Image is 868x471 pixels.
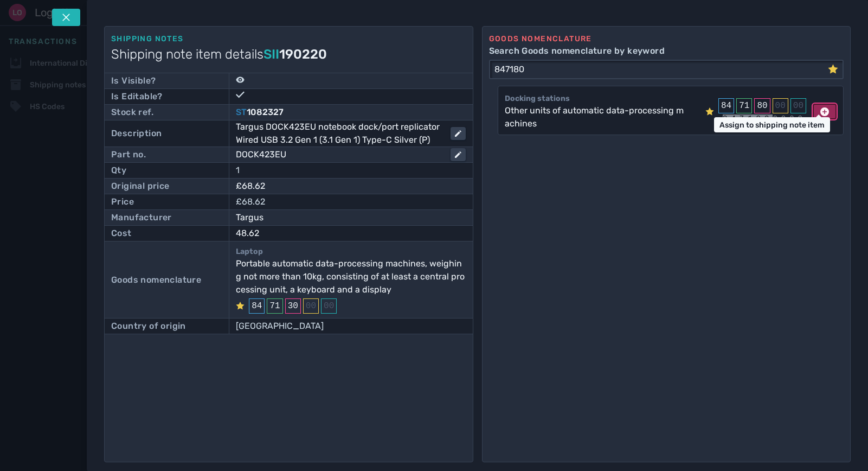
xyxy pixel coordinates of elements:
[303,298,319,314] div: 00
[111,211,172,224] div: Manufacturer
[111,227,132,240] div: Cost
[505,104,686,130] div: Other units of automatic data-processing machines
[236,107,247,117] span: ST
[111,90,163,103] div: Is Editable?
[111,106,153,119] div: Stock ref.
[111,148,146,161] div: Part no.
[267,298,282,314] div: 71
[236,320,465,333] div: [GEOGRAPHIC_DATA]
[490,61,828,78] input: Search Goods nomenclature by keyword
[263,47,279,62] span: SII
[489,33,844,44] div: Goods nomenclature
[236,257,465,296] div: Portable automatic data-processing machines, weighing not more than 10kg, consisting of at least ...
[489,44,844,58] label: Search Goods nomenclature by keyword
[236,246,465,257] p: Laptop
[718,98,734,113] div: 84
[236,227,450,240] div: 48.62
[790,98,806,113] div: 00
[52,9,80,26] button: Tap escape key to close
[111,44,466,64] h1: Shipping note item details
[236,164,465,177] div: 1
[111,195,134,208] div: Price
[111,74,156,87] div: Is Visible?
[321,298,337,314] div: 00
[111,164,126,177] div: Qty
[249,298,265,314] div: 84
[718,113,808,125] div: 0000
[111,127,162,140] div: Description
[111,273,201,287] div: Goods nomenclature
[111,180,170,193] div: Original price
[236,148,441,161] div: DOCK423EU
[736,98,752,113] div: 71
[111,320,186,333] div: Country of origin
[723,114,773,123] mark: 847180
[247,107,284,117] span: 1082327
[236,180,450,193] div: £68.62
[505,93,699,104] div: Docking stations
[279,47,327,62] span: 190220
[285,298,301,314] div: 30
[236,120,441,147] div: Targus DOCK423EU notebook dock/port replicator Wired USB 3.2 Gen 1 (3.1 Gen 1) Type-C Silver (P)
[773,98,788,113] div: 00
[714,117,830,132] div: Assign to shipping note item
[111,33,466,44] div: Shipping notes
[236,211,450,224] div: Targus
[236,195,465,208] div: £68.62
[754,98,770,113] div: 80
